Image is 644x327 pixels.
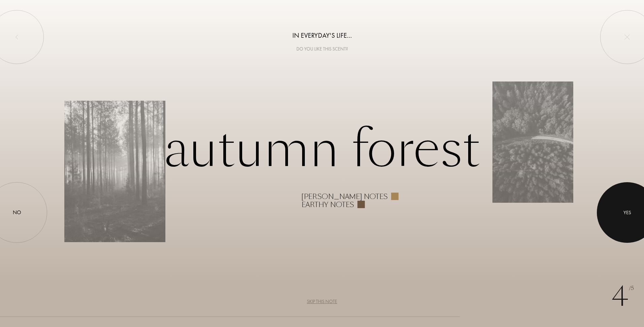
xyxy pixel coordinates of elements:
[307,298,337,305] div: Skip this note
[13,208,21,217] div: No
[14,34,20,40] img: left_onboard.svg
[629,285,634,292] span: /5
[624,34,630,40] img: quit_onboard.svg
[611,276,634,317] div: 4
[301,201,354,209] div: Earthy notes
[301,193,388,201] div: [PERSON_NAME] notes
[64,119,580,209] div: Autumn forest
[623,209,631,217] div: Yes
